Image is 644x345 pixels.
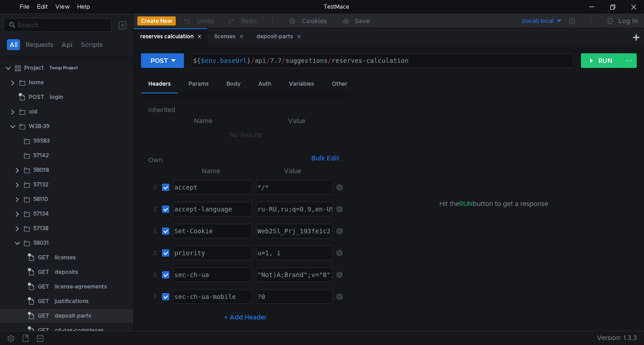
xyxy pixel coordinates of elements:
[257,32,301,41] div: deposit-parts
[522,17,554,26] div: (local) local
[251,115,343,126] th: Value
[55,265,78,279] div: deposits
[176,14,220,28] button: Undo
[33,192,48,206] div: 58110
[137,16,176,26] button: Create New
[33,163,49,177] div: 58018
[33,178,48,191] div: 57132
[499,14,563,28] button: (local) local
[29,105,37,118] div: old
[33,221,48,235] div: 57138
[215,32,244,41] div: licenses
[29,76,44,89] div: home
[50,90,63,104] div: login
[219,76,248,93] div: Body
[459,200,473,208] span: RUN
[252,165,333,176] th: Value
[230,131,262,139] nz-embed-empty: No Results
[29,119,50,133] div: W38-39
[181,76,216,93] div: Params
[141,53,184,68] button: POST
[141,76,178,93] div: Headers
[156,115,251,126] th: Name
[33,207,49,221] div: 57134
[308,153,343,164] button: Bulk Edit
[38,251,49,264] span: GET
[197,15,214,26] div: Undo
[38,324,49,337] span: GET
[325,76,355,93] div: Other
[581,53,622,68] button: RUN
[140,32,202,41] div: reserves calculation
[148,154,308,165] h6: Own
[302,15,327,26] div: Cookies
[33,236,49,250] div: 58031
[59,39,75,50] button: Api
[55,294,89,308] div: justifications
[55,324,104,337] div: oil-gas-complexes
[38,309,49,323] span: GET
[23,39,56,50] button: Requests
[55,251,76,264] div: licenses
[24,61,44,75] div: Project
[33,149,49,162] div: 57142
[38,265,49,279] span: GET
[78,39,105,50] button: Scripts
[55,280,107,294] div: license-agreements
[282,76,321,93] div: Variables
[618,15,638,26] div: Log In
[220,312,271,323] button: + Add Header
[148,104,343,115] h6: Inherited
[169,165,252,176] th: Name
[251,76,278,93] div: Auth
[55,309,91,323] div: deposit-parts
[38,294,49,308] span: GET
[241,15,257,26] div: Redo
[33,134,50,148] div: 59583
[220,14,263,28] button: Redo
[38,280,49,294] span: GET
[49,61,78,75] div: Temp Project
[17,20,106,30] input: Search...
[7,39,20,50] button: All
[29,90,44,104] span: POST
[151,56,168,66] div: POST
[440,199,548,209] span: Hit the button to get a response
[597,331,637,345] span: Version: 1.3.3
[355,18,370,24] div: Save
